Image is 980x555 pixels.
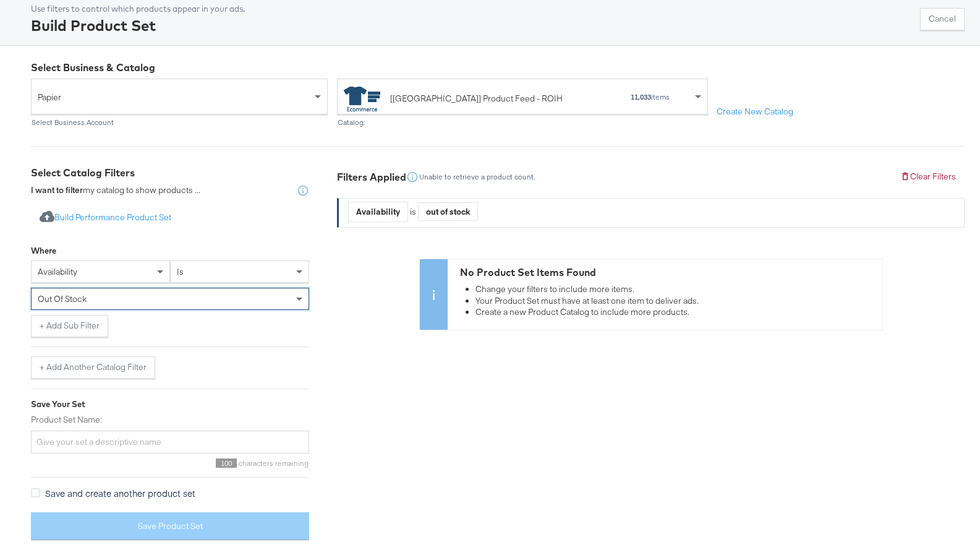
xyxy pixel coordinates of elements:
[45,487,195,499] span: Save and create another product set
[31,431,309,454] input: Give your set a descriptive name
[177,266,184,277] span: is
[603,93,671,101] div: items
[31,458,309,468] div: characters remaining
[31,3,245,15] div: Use filters to control which products appear in your ads.
[419,173,535,181] div: Unable to retrieve a product count.
[31,118,328,127] div: Select Business Account
[337,170,406,184] div: Filters Applied
[31,184,83,196] strong: I want to filter
[38,87,312,108] span: Papier
[892,166,965,188] button: Clear Filters
[475,295,876,307] li: Your Product Set must have at least one item to deliver ads.
[31,166,309,180] div: Select Catalog Filters
[38,293,87,304] span: out of stock
[460,265,876,280] div: No Product Set Items Found
[631,92,651,101] strong: 11,033
[216,458,237,468] span: 100
[349,202,407,222] div: Availability
[31,15,245,36] div: Build Product Set
[31,207,180,230] button: Build Performance Product Set
[419,202,477,221] div: out of stock
[920,8,965,30] button: Cancel
[38,266,77,277] span: availability
[31,315,108,337] button: + Add Sub Filter
[31,184,200,197] div: my catalog to show products ...
[31,245,56,257] div: Where
[475,306,876,318] li: Create a new Product Catalog to include more products.
[475,283,876,295] li: Change your filters to include more items.
[390,92,563,105] div: [[GEOGRAPHIC_DATA]] Product Feed - ROIH
[708,101,802,123] button: Create New Catalog
[408,206,418,218] div: is
[31,61,965,75] div: Select Business & Catalog
[31,414,309,426] label: Product Set Name:
[31,398,309,410] div: Save Your Set
[337,118,708,127] div: Catalog:
[31,356,155,379] button: + Add Another Catalog Filter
